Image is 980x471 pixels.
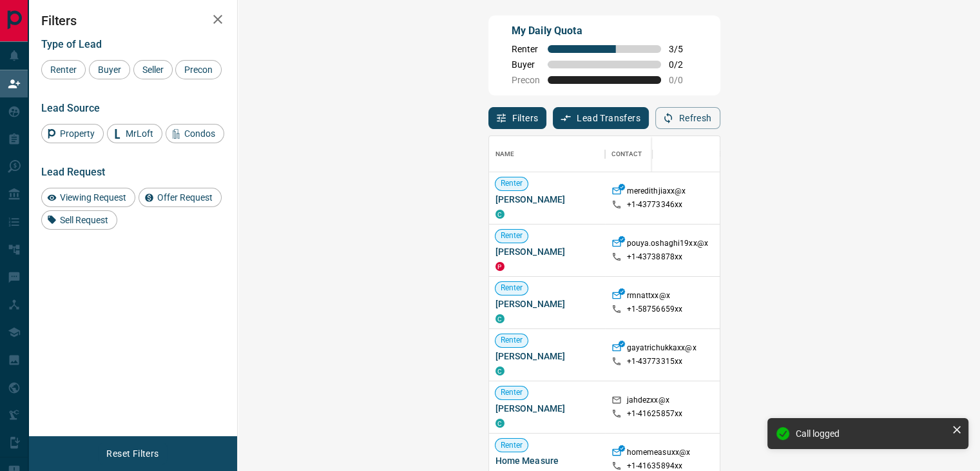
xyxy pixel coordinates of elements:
[41,166,105,178] span: Lead Request
[669,44,697,54] span: 3 / 5
[41,188,135,207] div: Viewing Request
[138,65,168,75] span: Seller
[627,199,683,210] p: +1- 43773346xx
[55,128,99,139] span: Property
[495,193,599,206] span: [PERSON_NAME]
[495,314,504,323] div: condos.ca
[489,136,605,172] div: Name
[627,304,683,315] p: +1- 58756659xx
[495,440,528,451] span: Renter
[669,59,697,70] span: 0 / 2
[495,419,504,428] div: condos.ca
[41,124,104,143] div: Property
[495,136,515,172] div: Name
[627,238,708,252] p: pouya.oshaghi19xx@x
[133,60,173,79] div: Seller
[139,188,222,207] div: Offer Request
[121,128,158,139] span: MrLoft
[553,107,649,129] button: Lead Transfers
[55,215,113,225] span: Sell Request
[512,23,697,39] p: My Daily Quota
[153,192,217,203] span: Offer Request
[495,283,528,294] span: Renter
[41,60,86,79] div: Renter
[41,13,224,28] h2: Filters
[46,65,81,75] span: Renter
[180,128,220,139] span: Condos
[495,245,599,258] span: [PERSON_NAME]
[611,136,642,172] div: Contact
[655,107,720,129] button: Refresh
[107,124,162,143] div: MrLoft
[93,65,126,75] span: Buyer
[488,107,547,129] button: Filters
[41,102,100,114] span: Lead Source
[180,65,217,75] span: Precon
[89,60,130,79] div: Buyer
[41,210,117,230] div: Sell Request
[512,75,540,85] span: Precon
[627,290,670,304] p: rmnattxx@x
[495,402,599,415] span: [PERSON_NAME]
[495,230,528,241] span: Renter
[627,395,669,408] p: jahdezxx@x
[669,75,697,85] span: 0 / 0
[627,186,686,199] p: meredithjiaxx@x
[627,356,683,367] p: +1- 43773315xx
[495,210,504,219] div: condos.ca
[495,297,599,310] span: [PERSON_NAME]
[495,262,504,271] div: property.ca
[495,178,528,189] span: Renter
[627,252,683,263] p: +1- 43738878xx
[495,335,528,346] span: Renter
[495,387,528,398] span: Renter
[98,443,167,465] button: Reset Filters
[41,38,102,50] span: Type of Lead
[796,428,946,439] div: Call logged
[512,44,540,54] span: Renter
[175,60,222,79] div: Precon
[495,454,599,467] span: Home Measure
[166,124,224,143] div: Condos
[495,350,599,363] span: [PERSON_NAME]
[512,59,540,70] span: Buyer
[627,343,697,356] p: gayatrichukkaxx@x
[55,192,131,203] span: Viewing Request
[627,447,691,461] p: homemeasuxx@x
[627,408,683,419] p: +1- 41625857xx
[495,366,504,376] div: condos.ca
